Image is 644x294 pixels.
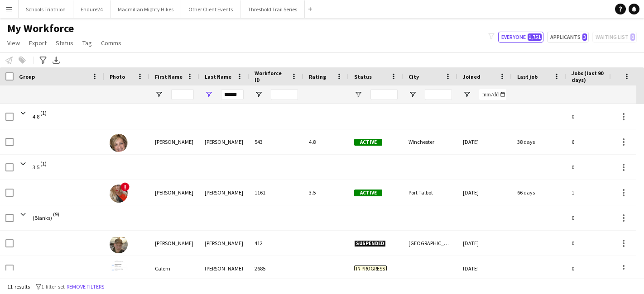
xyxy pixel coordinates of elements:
[512,129,566,154] div: 38 days
[155,73,183,80] span: First Name
[249,180,303,205] div: 1161
[409,73,419,80] span: City
[101,39,121,47] span: Comms
[40,155,47,172] span: (1)
[255,90,263,99] button: Open Filter Menu
[457,180,512,205] div: [DATE]
[111,0,181,18] button: Macmillan Mighty Hikes
[463,73,481,80] span: Joined
[149,180,199,205] div: [PERSON_NAME]
[199,129,249,154] div: [PERSON_NAME]
[354,139,382,146] span: Active
[19,73,35,80] span: Group
[255,70,287,83] span: Workforce ID
[240,0,305,18] button: Threshold Trail Series
[41,283,65,290] span: 1 filter set
[566,180,625,205] div: 1
[40,104,47,122] span: (1)
[354,240,386,247] span: Suspended
[19,0,73,18] button: Schools Triathlon
[171,89,194,100] input: First Name Filter Input
[403,231,457,256] div: [GEOGRAPHIC_DATA]
[457,256,512,281] div: [DATE]
[52,37,77,49] a: Status
[572,70,609,83] span: Jobs (last 90 days)
[51,55,62,66] app-action-btn: Export XLSX
[199,256,249,281] div: [PERSON_NAME]
[303,129,349,154] div: 4.8
[199,231,249,256] div: [PERSON_NAME]
[457,231,512,256] div: [DATE]
[4,37,24,49] a: View
[73,0,111,18] button: Endure24
[79,37,96,49] a: Tag
[463,90,471,99] button: Open Filter Menu
[409,90,417,99] button: Open Filter Menu
[249,231,303,256] div: 412
[120,182,130,191] span: !
[271,89,298,100] input: Workforce ID Filter Input
[110,261,128,279] img: Calem Lewis-Thomas
[566,104,625,129] div: 0
[38,55,48,66] app-action-btn: Advanced filters
[354,90,362,99] button: Open Filter Menu
[205,90,213,99] button: Open Filter Menu
[457,129,512,154] div: [DATE]
[528,33,542,41] span: 1,751
[479,89,506,100] input: Joined Filter Input
[582,33,587,41] span: 3
[566,155,625,180] div: 0
[7,22,74,35] span: My Workforce
[425,89,452,100] input: City Filter Input
[221,89,244,100] input: Last Name Filter Input
[149,256,199,281] div: Calem
[566,256,625,281] div: 0
[498,32,543,43] button: Everyone1,751
[303,180,349,205] div: 3.5
[566,205,625,230] div: 0
[149,129,199,154] div: [PERSON_NAME]
[403,180,457,205] div: Port Talbot
[403,129,457,154] div: Winchester
[110,73,125,80] span: Photo
[97,37,125,49] a: Comms
[512,180,566,205] div: 66 days
[249,129,303,154] div: 543
[370,89,398,100] input: Status Filter Input
[249,256,303,281] div: 2685
[82,39,92,47] span: Tag
[53,205,59,223] span: (9)
[205,73,231,80] span: Last Name
[199,180,249,205] div: [PERSON_NAME]
[566,129,625,154] div: 6
[65,282,106,292] button: Remove filters
[155,90,163,99] button: Open Filter Menu
[33,205,52,231] span: (Blanks)
[110,185,128,203] img: Shelley Thomas
[181,0,240,18] button: Other Client Events
[33,104,39,129] span: 4.8
[517,73,538,80] span: Last job
[309,73,326,80] span: Rating
[110,134,128,152] img: Natasha Thomas
[25,37,50,49] a: Export
[110,235,128,253] img: Anthony Thomas
[29,39,47,47] span: Export
[354,190,382,196] span: Active
[566,231,625,256] div: 0
[33,155,39,180] span: 3.5
[547,32,589,43] button: Applicants3
[56,39,73,47] span: Status
[354,73,372,80] span: Status
[354,266,387,272] span: In progress
[7,39,20,47] span: View
[149,231,199,256] div: [PERSON_NAME]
